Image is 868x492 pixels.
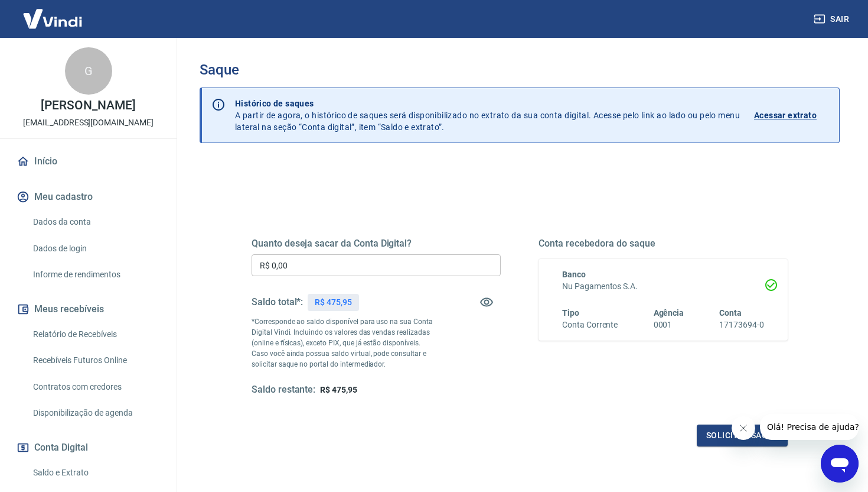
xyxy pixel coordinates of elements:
[719,319,764,331] h6: 17173694-0
[760,414,859,440] iframe: Mensagem da empresa
[28,375,162,399] a: Contratos com credores
[28,401,162,425] a: Disponibilização de agenda
[252,238,501,250] h5: Quanto deseja sacar da Conta Digital?
[23,116,154,129] p: [EMAIL_ADDRESS][DOMAIN_NAME]
[754,98,830,133] a: Acessar extrato
[28,461,162,485] a: Saldo e Extrato
[315,296,352,309] p: R$ 475,95
[252,384,315,396] h5: Saldo restante:
[14,1,91,37] img: Vindi
[719,308,742,318] span: Conta
[252,296,303,308] h5: Saldo total*:
[754,109,817,121] p: Acessar extrato
[65,47,112,95] div: G
[562,308,579,318] span: Tipo
[252,316,439,370] p: *Corresponde ao saldo disponível para uso na sua Conta Digital Vindi. Incluindo os valores das ve...
[28,237,162,261] a: Dados de login
[28,322,162,347] a: Relatório de Recebíveis
[28,210,162,234] a: Dados da conta
[654,308,684,318] span: Agência
[539,238,788,250] h5: Conta recebedora do saque
[14,148,162,174] a: Início
[14,184,162,210] button: Meu cadastro
[320,385,357,394] span: R$ 475,95
[821,445,859,483] iframe: Botão para abrir a janela de mensagens
[235,98,740,133] p: A partir de agora, o histórico de saques será disponibilizado no extrato da sua conta digital. Ac...
[41,99,135,112] p: [PERSON_NAME]
[654,319,684,331] h6: 0001
[14,296,162,322] button: Meus recebíveis
[562,319,618,331] h6: Conta Corrente
[7,8,99,18] span: Olá! Precisa de ajuda?
[811,8,854,30] button: Sair
[562,280,764,293] h6: Nu Pagamentos S.A.
[28,348,162,373] a: Recebíveis Futuros Online
[732,416,755,440] iframe: Fechar mensagem
[562,270,586,279] span: Banco
[28,263,162,287] a: Informe de rendimentos
[235,98,740,109] p: Histórico de saques
[14,435,162,461] button: Conta Digital
[200,61,840,78] h3: Saque
[697,425,788,446] button: Solicitar saque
